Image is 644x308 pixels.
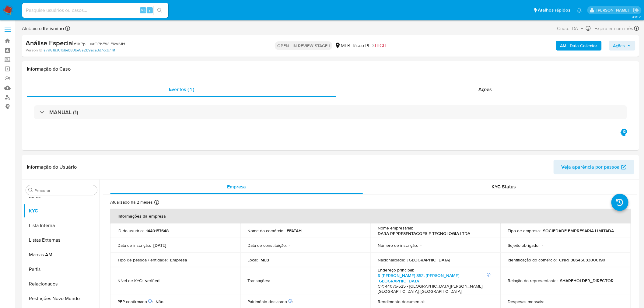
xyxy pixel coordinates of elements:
[378,243,418,248] p: Número de inscrição :
[378,299,425,304] p: Rendimento documental :
[156,299,163,304] p: Não
[492,183,516,190] span: KYC Status
[145,278,159,283] p: verified
[427,299,428,304] p: -
[508,257,557,263] p: Identificação do comércio :
[609,41,635,51] button: Ações
[420,243,422,248] p: -
[375,42,386,49] span: HIGH
[562,160,620,174] span: Veja aparência por pessoa
[34,188,95,193] input: Procurar
[508,243,540,248] p: Sujeito obrigado :
[538,7,571,13] span: Atalhos rápidos
[27,66,634,72] h1: Informação do Caso
[542,243,543,248] p: -
[613,41,625,51] span: Ações
[117,299,153,304] p: PEP confirmado :
[478,86,492,93] span: Ações
[547,299,548,304] p: -
[44,47,115,53] a: a79618301b8eb80be5a2b9aca3d7ccb7
[22,25,64,32] span: Atribuiu o
[23,233,100,247] button: Listas Externas
[110,199,153,205] p: Atualizado há 2 meses
[378,257,405,263] p: Nacionalidade :
[248,257,258,263] p: Local :
[153,6,166,15] button: search-icon
[248,299,293,304] p: Patrimônio declarado :
[508,278,558,283] p: Relação do representante :
[560,278,614,283] p: SHAREHOLDER_DIRECTOR
[275,41,332,50] p: OPEN - IN REVIEW STAGE I
[146,228,169,233] p: 1440157648
[117,257,168,263] p: Tipo de pessoa / entidade :
[28,188,33,193] button: Procurar
[289,243,291,248] p: -
[378,225,413,231] p: Nome empresarial :
[74,41,125,47] span: # 1IKPpJiuvrOPbEWIlElkslMH
[543,228,614,233] p: SOCIEDADE EMPRESARIA LIMITADA
[248,278,270,283] p: Transações :
[23,247,100,262] button: Marcas AML
[378,267,414,273] p: Endereço principal :
[378,284,491,294] h4: CP: 44075-525 - [GEOGRAPHIC_DATA][PERSON_NAME], [GEOGRAPHIC_DATA], [GEOGRAPHIC_DATA]
[378,272,459,284] a: R [PERSON_NAME] 853, [PERSON_NAME][GEOGRAPHIC_DATA]
[23,277,100,291] button: Relacionados
[23,204,100,218] button: KYC
[556,41,602,51] button: AML Data Collector
[335,42,350,49] div: MLB
[23,291,100,306] button: Restrições Novo Mundo
[149,7,151,13] span: s
[557,24,591,33] div: Criou: [DATE]
[26,38,74,48] b: Análise Especial
[592,24,593,33] span: -
[170,257,187,263] p: Empresa
[153,243,166,248] p: [DATE]
[597,7,631,13] p: laisa.felismino@mercadolivre.com
[117,228,144,233] p: ID do usuário :
[353,42,386,49] span: Risco PLD:
[117,243,151,248] p: Data de inscrição :
[296,299,297,304] p: -
[554,160,634,174] button: Veja aparência por pessoa
[273,278,274,283] p: -
[577,8,582,13] a: Notificações
[141,7,145,13] span: Alt
[508,299,544,304] p: Despesas mensais :
[633,7,639,13] a: Sair
[34,105,627,119] div: MANUAL (1)
[508,228,541,233] p: Tipo de empresa :
[408,257,450,263] p: [GEOGRAPHIC_DATA]
[110,209,631,223] th: Informações da empresa
[23,218,100,233] button: Lista Interna
[560,41,597,51] b: AML Data Collector
[378,231,470,236] p: DARA REPRESENTACOES E TECNOLOGIA LTDA
[227,183,246,190] span: Empresa
[261,257,269,263] p: MLB
[42,25,64,32] b: lfelismino
[169,86,194,93] span: Eventos ( 1 )
[248,243,287,248] p: Data de constituição :
[117,278,143,283] p: Nível de KYC :
[595,25,633,32] span: Expira em um mês
[287,228,302,233] p: EFATAH
[27,164,77,170] h1: Informação do Usuário
[248,228,285,233] p: Nome do comércio :
[559,257,606,263] p: CNPJ 38545033000190
[49,109,78,116] h3: MANUAL (1)
[26,47,42,53] b: Person ID
[23,262,100,277] button: Perfis
[22,6,168,14] input: Pesquise usuários ou casos...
